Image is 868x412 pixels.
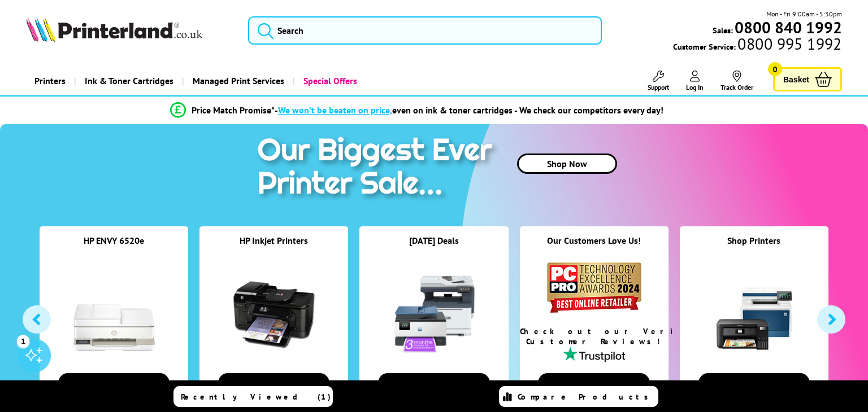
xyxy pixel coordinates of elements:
[84,235,144,246] a: HP ENVY 6520e
[275,104,663,116] div: - even on ink & toner cartridges - We check our competitors every day!
[26,67,74,95] a: Printers
[735,17,842,38] b: 0800 840 1992
[673,38,841,52] span: Customer Service:
[182,67,293,95] a: Managed Print Services
[359,235,508,260] div: [DATE] Deals
[17,335,29,347] div: 1
[278,104,392,116] span: We won’t be beaten on price,
[218,373,329,393] button: View
[698,373,810,393] button: View
[251,124,504,213] img: printer sale
[6,100,828,120] li: modal_Promise
[680,235,828,260] div: Shop Printers
[783,72,809,87] span: Basket
[26,17,202,42] img: Printerland Logo
[648,71,669,91] a: Support
[538,373,649,393] button: Read Reviews
[85,67,173,95] span: Ink & Toner Cartridges
[499,386,658,407] a: Compare Products
[520,235,669,260] div: Our Customers Love Us!
[733,22,842,33] a: 0800 840 1992
[686,83,704,91] span: Log In
[773,67,842,91] a: Basket 0
[517,154,617,174] a: Shop Now
[58,373,170,393] button: View
[520,326,669,347] div: Check out our Verified Customer Reviews!
[293,67,366,95] a: Special Offers
[648,83,669,91] span: Support
[518,392,654,402] span: Compare Products
[713,25,733,36] span: Sales:
[173,386,333,407] a: Recently Viewed (1)
[736,38,841,49] span: 0800 995 1992
[74,67,182,95] a: Ink & Toner Cartridges
[192,104,275,116] span: Price Match Promise*
[181,392,331,402] span: Recently Viewed (1)
[26,17,234,44] a: Printerland Logo
[240,235,308,246] a: HP Inkjet Printers
[766,8,842,19] span: Mon - Fri 9:00am - 5:30pm
[721,71,753,91] a: Track Order
[768,62,782,76] span: 0
[686,71,704,91] a: Log In
[378,373,489,393] button: View
[248,16,602,45] input: Search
